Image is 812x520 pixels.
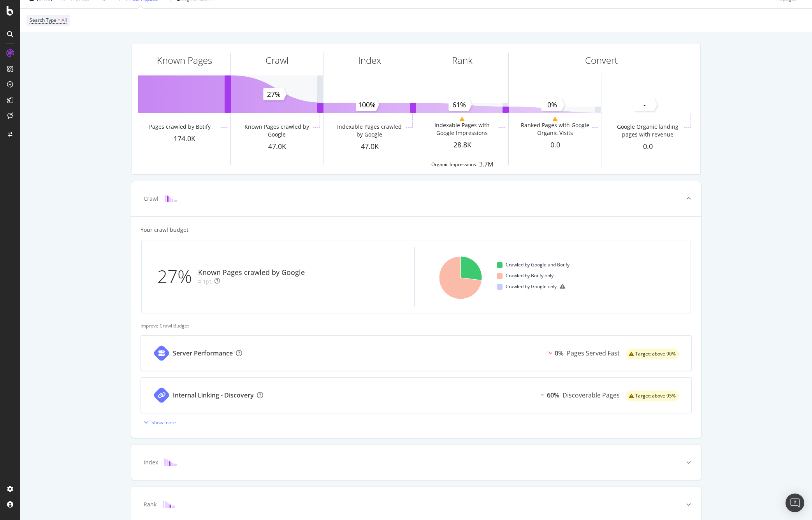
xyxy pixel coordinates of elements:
[358,54,381,67] div: Index
[436,247,484,306] svg: A chart.
[203,278,211,285] div: 1pt
[547,391,559,400] div: 60%
[427,121,497,137] div: Indexable Pages with Google Impressions
[334,123,404,138] div: Indexable Pages crawled by Google
[62,15,67,26] span: All
[157,264,198,289] div: 27%
[165,195,177,202] img: block-icon
[626,390,679,401] div: warning label
[786,494,804,512] div: Open Intercom Messenger
[141,226,188,234] div: Your crawl budget
[626,348,679,359] div: warning label
[506,282,557,291] span: Crawled by Google only
[173,349,233,358] div: Server Performance
[173,391,254,400] div: Internal Linking - Discovery
[144,195,158,203] div: Crawl
[141,416,176,429] button: Show more
[541,394,544,396] img: Equal
[555,349,564,358] div: 0%
[242,123,311,138] div: Known Pages crawled by Google
[506,271,554,280] span: Crawled by Botify only
[30,17,56,23] span: Search Type
[198,268,305,278] div: Known Pages crawled by Google
[141,322,692,329] div: Improve Crawl Budget
[506,260,569,270] span: Crawled by Google and Botify
[416,140,508,150] div: 28.8K
[431,161,476,168] div: Organic Impressions
[562,391,620,400] div: Discoverable Pages
[198,280,201,283] img: Equal
[163,501,175,508] img: block-icon
[265,54,288,67] div: Crawl
[58,17,60,23] span: =
[479,160,493,169] div: 3.7M
[138,134,230,144] div: 174.0K
[164,459,177,466] img: block-icon
[635,352,676,356] span: Target: above 90%
[141,377,692,413] a: Internal Linking - DiscoveryEqual60%Discoverable Pageswarning label
[157,54,212,67] div: Known Pages
[141,335,692,371] a: Server Performance0%Pages Served Fastwarning label
[567,349,620,358] div: Pages Served Fast
[144,459,158,466] div: Index
[452,54,473,67] div: Rank
[323,142,416,152] div: 47.0K
[144,501,156,508] div: Rank
[149,123,211,131] div: Pages crawled by Botify
[635,394,676,398] span: Target: above 95%
[231,142,323,152] div: 47.0K
[151,419,176,426] div: Show more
